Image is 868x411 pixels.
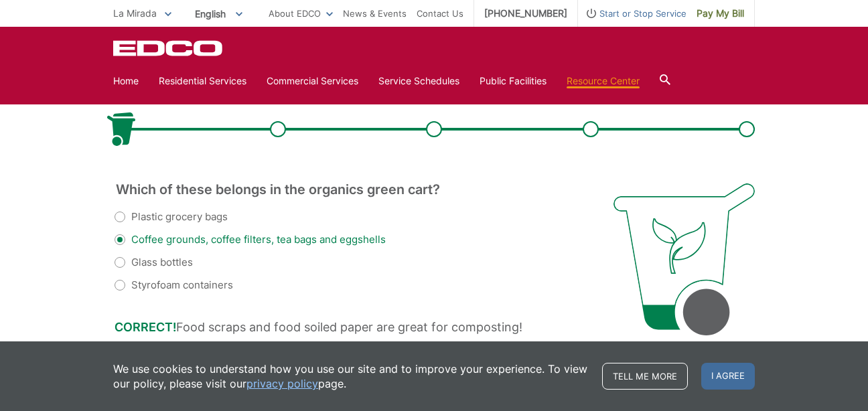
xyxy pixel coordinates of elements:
[159,74,246,88] a: Residential Services
[567,74,640,88] a: Resource Center
[115,320,587,335] p: Food scraps and food soiled paper are great for composting!
[343,6,407,21] a: News & Events
[602,363,688,390] a: Tell me more
[113,40,224,56] a: EDCD logo. Return to the homepage.
[185,3,252,25] span: English
[269,6,333,21] a: About EDCO
[113,74,139,88] a: Home
[115,183,441,195] legend: Which of these belongs in the organics green cart?
[115,320,176,334] strong: CORRECT!
[378,74,459,88] a: Service Schedules
[113,7,157,19] span: La Mirada
[246,376,318,391] a: privacy policy
[480,74,547,88] a: Public Facilities
[417,6,463,21] a: Contact Us
[113,361,589,391] p: We use cookies to understand how you use our site and to improve your experience. To view our pol...
[267,74,358,88] a: Commercial Services
[697,6,744,21] span: Pay My Bill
